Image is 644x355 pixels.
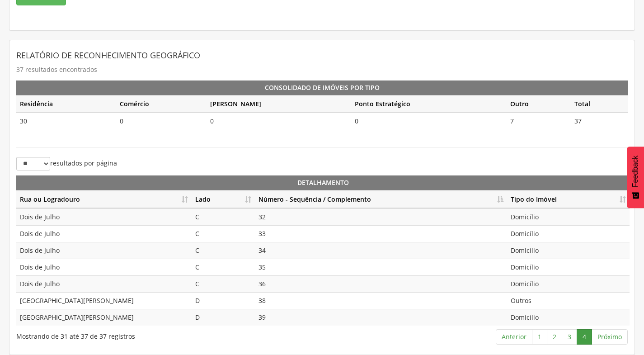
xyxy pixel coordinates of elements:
[192,191,255,208] th: Lado: Ordenar colunas de forma ascendente
[507,95,570,113] th: Outro
[507,275,630,292] td: Domicílio
[631,156,639,187] span: Feedback
[255,191,507,208] th: Número - Sequência / Complemento: Ordenar colunas de forma descendente
[192,292,255,309] td: D
[255,225,507,242] td: 33
[192,242,255,259] td: C
[16,225,192,242] td: Dois de Julho
[627,147,644,208] button: Feedback - Mostrar pesquisa
[507,309,630,326] td: Domicílio
[16,259,192,275] td: Dois de Julho
[255,309,507,326] td: 39
[16,175,630,191] th: Detalhamento
[562,329,577,345] a: 3
[16,292,192,309] td: [GEOGRAPHIC_DATA][PERSON_NAME]
[192,208,255,225] td: C
[192,309,255,326] td: D
[507,259,630,275] td: Domicílio
[351,113,507,129] td: 0
[255,275,507,292] td: 36
[351,95,507,113] th: Ponto Estratégico
[16,95,116,113] th: Residência
[571,113,628,129] td: 37
[507,292,630,309] td: Outros
[592,329,628,345] a: Próximo
[192,275,255,292] td: C
[16,191,192,208] th: Rua ou Logradouro: Ordenar colunas de forma ascendente
[16,328,263,341] div: Mostrando de 31 até 37 de 37 registros
[532,329,547,345] a: 1
[547,329,562,345] a: 2
[16,309,192,326] td: [GEOGRAPHIC_DATA][PERSON_NAME]
[507,191,630,208] th: Tipo do Imóvel: Ordenar colunas de forma ascendente
[16,113,116,129] td: 30
[192,225,255,242] td: C
[496,329,532,345] a: Anterior
[16,47,628,63] header: Relatório de Reconhecimento Geográfico
[207,113,351,129] td: 0
[255,292,507,309] td: 38
[571,95,628,113] th: Total
[16,208,192,225] td: Dois de Julho
[207,95,351,113] th: [PERSON_NAME]
[16,63,628,76] p: 37 resultados encontrados
[116,113,207,129] td: 0
[507,242,630,259] td: Domicílio
[255,242,507,259] td: 34
[507,208,630,225] td: Domicílio
[16,80,628,95] th: Consolidado de Imóveis por Tipo
[255,259,507,275] td: 35
[577,329,592,345] a: 4
[16,157,117,170] label: resultados por página
[16,157,50,170] select: resultados por página
[255,208,507,225] td: 32
[16,242,192,259] td: Dois de Julho
[507,225,630,242] td: Domicílio
[16,275,192,292] td: Dois de Julho
[192,259,255,275] td: C
[507,113,570,129] td: 7
[116,95,207,113] th: Comércio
